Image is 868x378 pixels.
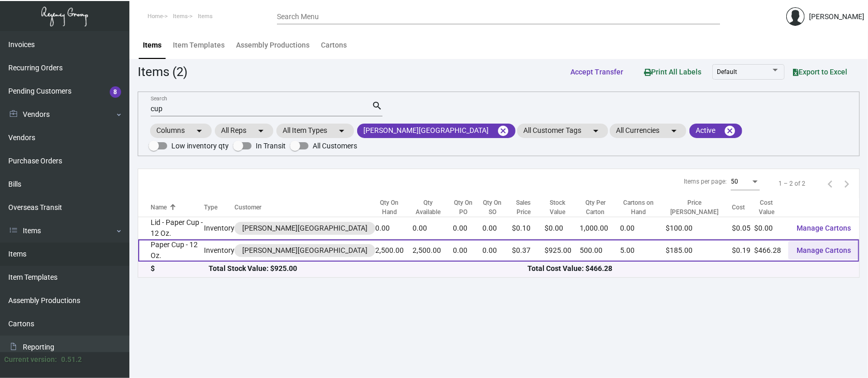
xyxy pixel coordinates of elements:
img: admin@bootstrapmaster.com [786,7,805,26]
div: Assembly Productions [236,40,310,51]
td: $0.37 [512,239,545,262]
div: Type [204,203,217,212]
span: All Customers [313,140,357,152]
div: Qty On SO [482,198,511,217]
td: $0.00 [754,217,788,239]
td: Paper Cup - 12 Oz. [138,239,204,262]
div: 1 – 2 of 2 [778,179,805,188]
td: 0.00 [375,217,413,239]
div: Qty Available [413,198,444,217]
td: 0.00 [453,239,482,262]
div: Price [PERSON_NAME] [666,198,723,217]
mat-chip: All Item Types [276,124,354,138]
button: Accept Transfer [562,63,631,81]
mat-icon: arrow_drop_down [255,125,267,137]
mat-chip: [PERSON_NAME][GEOGRAPHIC_DATA] [357,124,516,138]
mat-icon: cancel [724,125,736,137]
div: 0.51.2 [61,354,82,365]
span: Accept Transfer [570,68,623,76]
div: Cost Value [754,198,788,217]
mat-chip: All Customer Tags [517,124,608,138]
td: 0.00 [453,217,482,239]
div: Items per page: [684,177,727,186]
td: 5.00 [621,239,666,262]
div: Cartons on Hand [621,198,666,217]
span: Items [173,13,188,20]
div: Qty Available [413,198,453,217]
td: $185.00 [666,239,732,262]
td: $0.05 [732,217,754,239]
td: 0.00 [482,239,511,262]
div: Qty On Hand [375,198,413,217]
span: Default [717,68,737,75]
td: 500.00 [580,239,620,262]
div: Qty On Hand [375,198,404,217]
mat-icon: search [372,100,382,112]
td: 0.00 [482,217,511,239]
div: Sales Price [512,198,545,217]
div: Cost Value [754,198,779,217]
div: Items (2) [138,63,187,81]
div: Cost [732,203,754,212]
button: Manage Cartons [788,219,859,237]
mat-chip: Columns [150,124,212,138]
td: $100.00 [666,217,732,239]
button: Previous page [822,175,838,192]
td: 2,500.00 [375,239,413,262]
div: Name [151,203,204,212]
td: 2,500.00 [413,239,453,262]
mat-icon: arrow_drop_down [193,125,205,137]
mat-icon: arrow_drop_down [668,125,680,137]
mat-icon: arrow_drop_down [590,125,602,137]
div: Qty On PO [453,198,482,217]
div: Qty On PO [453,198,473,217]
span: Manage Cartons [797,224,851,232]
td: Inventory [204,239,234,262]
span: 50 [731,178,738,185]
div: Stock Value [545,198,570,217]
td: $0.19 [732,239,754,262]
td: $0.00 [545,217,580,239]
td: 0.00 [621,217,666,239]
div: [PERSON_NAME][GEOGRAPHIC_DATA] [242,245,367,256]
div: [PERSON_NAME][GEOGRAPHIC_DATA] [242,223,367,234]
mat-chip: All Currencies [610,124,686,138]
mat-icon: cancel [497,125,509,137]
td: Lid - Paper Cup - 12 Oz. [138,217,204,239]
div: Sales Price [512,198,535,217]
div: $ [151,263,209,274]
span: Export to Excel [793,68,847,76]
td: Inventory [204,217,234,239]
td: $466.28 [754,239,788,262]
span: In Transit [256,140,286,152]
td: 1,000.00 [580,217,620,239]
button: Print All Labels [636,62,710,81]
button: Next page [838,175,855,192]
span: Home [148,13,163,20]
div: Items [143,40,161,51]
span: Low inventory qty [171,140,229,152]
div: [PERSON_NAME] [809,11,864,22]
div: Item Templates [173,40,225,51]
div: Qty Per Carton [580,198,620,217]
mat-chip: Active [689,124,742,138]
div: Cost [732,203,745,212]
span: Print All Labels [644,68,701,76]
div: Price [PERSON_NAME] [666,198,732,217]
div: Stock Value [545,198,580,217]
button: Export to Excel [785,63,856,81]
mat-chip: All Reps [215,124,273,138]
td: $925.00 [545,239,580,262]
mat-icon: arrow_drop_down [335,125,348,137]
th: Customer [234,198,375,217]
div: Name [151,203,167,212]
div: Qty On SO [482,198,502,217]
div: Total Cost Value: $466.28 [528,263,847,274]
mat-select: Items per page: [731,178,760,186]
div: Cartons on Hand [621,198,657,217]
div: Total Stock Value: $925.00 [209,263,527,274]
div: Type [204,203,234,212]
td: $0.10 [512,217,545,239]
div: Cartons [321,40,347,51]
div: Qty Per Carton [580,198,611,217]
